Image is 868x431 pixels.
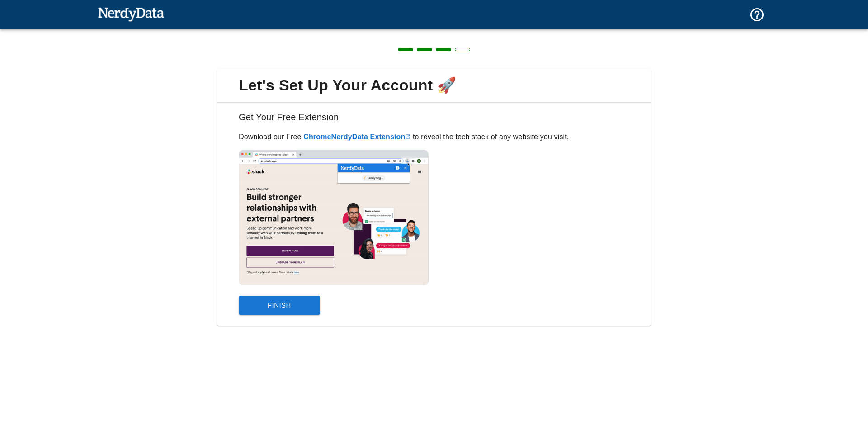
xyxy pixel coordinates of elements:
a: ChromeNerdyData Extension [303,133,410,141]
button: Support and Documentation [744,1,770,28]
button: Finish [239,296,320,315]
h6: Get Your Free Extension [224,110,644,132]
img: NerdyData.com [98,5,164,23]
span: Let's Set Up Your Account 🚀 [224,76,644,95]
p: Download our Free to reveal the tech stack of any website you visit. [239,132,629,142]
